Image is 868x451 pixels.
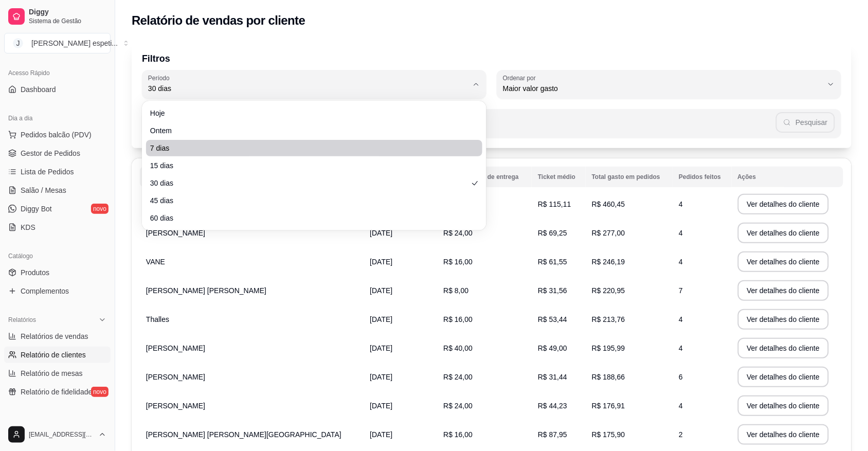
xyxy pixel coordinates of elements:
button: Select a team [4,33,111,53]
span: Maior valor gasto [503,83,823,94]
span: [PERSON_NAME] [PERSON_NAME] [146,286,266,295]
div: Catálogo [4,248,111,264]
th: Nome [140,167,364,187]
span: 6 [679,373,683,381]
span: [DATE] [370,430,392,439]
div: Acesso Rápido [4,65,111,81]
span: R$ 44,23 [538,402,567,410]
span: Ontem [150,125,468,136]
span: [DATE] [370,373,392,381]
span: [PERSON_NAME] [PERSON_NAME][GEOGRAPHIC_DATA] [146,430,341,439]
th: Ações [732,167,843,187]
th: Ticket médio [532,167,586,187]
span: Thalles [146,315,169,323]
span: R$ 24,00 [443,229,473,237]
span: [DATE] [370,258,392,266]
span: R$ 49,00 [538,344,567,352]
span: [DATE] [370,315,392,323]
span: R$ 195,99 [592,344,625,352]
span: R$ 246,19 [592,258,625,266]
span: 7 dias [150,143,468,153]
span: R$ 61,55 [538,258,567,266]
span: Produtos [21,267,49,278]
span: 4 [679,258,683,266]
span: R$ 188,66 [592,373,625,381]
span: Relatório de clientes [21,350,86,360]
span: Relatório de fidelidade [21,387,92,397]
span: R$ 175,90 [592,430,625,439]
span: [DATE] [370,229,392,237]
span: Complementos [21,286,69,296]
span: R$ 277,00 [592,229,625,237]
span: VANE [146,258,165,266]
span: R$ 69,25 [538,229,567,237]
span: [PERSON_NAME] [146,229,205,237]
th: Pedidos feitos [673,167,731,187]
div: Gerenciar [4,412,111,429]
span: 4 [679,402,683,410]
span: [PERSON_NAME] [146,402,205,410]
span: 7 [679,286,683,295]
span: Dashboard [21,84,56,95]
button: Ver detalhes do cliente [738,309,829,330]
span: R$ 8,00 [443,286,468,295]
span: R$ 40,00 [443,344,473,352]
span: 30 dias [148,83,468,94]
span: R$ 24,00 [443,373,473,381]
span: [DATE] [370,402,392,410]
span: 45 dias [150,195,468,206]
span: R$ 16,00 [443,258,473,266]
span: [PERSON_NAME] [146,344,205,352]
div: [PERSON_NAME] espeti ... [31,38,118,48]
span: Lista de Pedidos [21,167,74,177]
button: Ver detalhes do cliente [738,338,829,358]
h2: Relatório de vendas por cliente [132,12,305,29]
span: [DATE] [370,286,392,295]
span: R$ 220,95 [592,286,625,295]
th: Total gasto em pedidos [586,167,673,187]
button: Ver detalhes do cliente [738,280,829,301]
span: [EMAIL_ADDRESS][DOMAIN_NAME] [29,430,94,439]
span: [PERSON_NAME] [146,373,205,381]
button: Ver detalhes do cliente [738,223,829,243]
span: R$ 16,00 [443,430,473,439]
span: Salão / Mesas [21,185,66,195]
span: [DATE] [370,344,392,352]
span: R$ 176,91 [592,402,625,410]
span: Diggy [29,8,106,17]
span: 30 dias [150,178,468,188]
span: Hoje [150,108,468,118]
label: Ordenar por [503,74,539,82]
span: R$ 460,45 [592,200,625,208]
span: 4 [679,344,683,352]
span: Relatórios [8,316,36,324]
span: R$ 24,00 [443,402,473,410]
span: R$ 31,44 [538,373,567,381]
span: R$ 53,44 [538,315,567,323]
span: 2 [679,430,683,439]
span: J [13,38,23,48]
span: Diggy Bot [21,204,52,214]
label: Período [148,74,173,82]
span: 4 [679,200,683,208]
button: Ver detalhes do cliente [738,424,829,445]
div: Dia a dia [4,110,111,127]
p: Filtros [142,51,841,66]
span: Pedidos balcão (PDV) [21,130,92,140]
span: R$ 16,00 [443,315,473,323]
span: R$ 115,11 [538,200,571,208]
span: Sistema de Gestão [29,17,106,25]
span: 15 dias [150,160,468,171]
span: 60 dias [150,213,468,223]
span: 4 [679,229,683,237]
button: Ver detalhes do cliente [738,367,829,387]
span: R$ 87,95 [538,430,567,439]
span: Relatórios de vendas [21,331,88,341]
span: R$ 31,56 [538,286,567,295]
span: Relatório de mesas [21,368,83,378]
span: R$ 213,76 [592,315,625,323]
button: Ver detalhes do cliente [738,395,829,416]
button: Ver detalhes do cliente [738,251,829,272]
button: Ver detalhes do cliente [738,194,829,214]
span: Gestor de Pedidos [21,148,80,158]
